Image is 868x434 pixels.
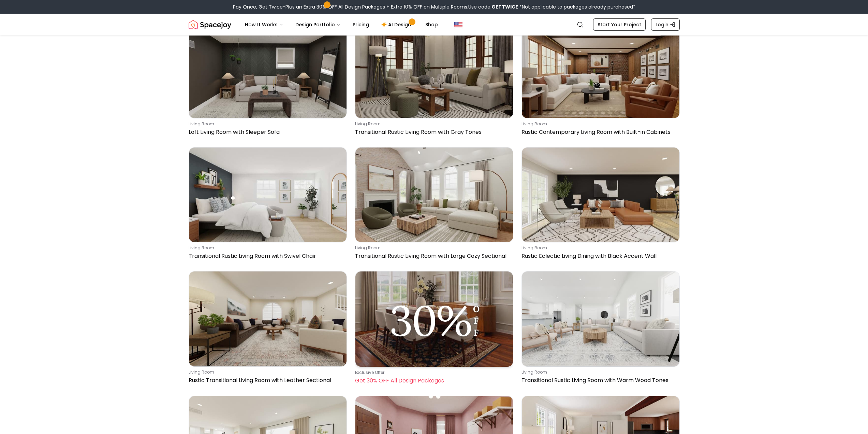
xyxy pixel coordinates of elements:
img: Rustic Contemporary Living Room with Built-in Cabinets [522,24,679,118]
a: Transitional Rustic Living Room with Large Cozy Sectionalliving roomTransitional Rustic Living Ro... [355,147,513,263]
a: AI Design [376,18,418,31]
p: living room [355,121,511,127]
span: Use code: [468,3,518,10]
img: Transitional Rustic Living Room with Gray Tones [355,24,513,118]
a: Get 30% OFF All Design PackagesExclusive OfferGet 30% OFF All Design Packages [355,271,513,387]
div: Pay Once, Get Twice-Plus an Extra 30% OFF All Design Packages + Extra 10% OFF on Multiple Rooms. [233,3,635,10]
button: Design Portfolio [290,18,346,31]
p: Transitional Rustic Living Room with Large Cozy Sectional [355,252,511,260]
p: living room [189,369,344,375]
p: Rustic Contemporary Living Room with Built-in Cabinets [521,128,677,136]
p: Transitional Rustic Living Room with Swivel Chair [189,252,344,260]
p: Rustic Transitional Living Room with Leather Sectional [189,376,344,384]
img: Rustic Eclectic Living Dining with Black Accent Wall [522,148,679,242]
span: *Not applicable to packages already purchased* [518,3,635,10]
b: GETTWICE [491,3,518,10]
p: Rustic Eclectic Living Dining with Black Accent Wall [521,252,677,260]
p: living room [521,369,677,375]
p: Get 30% OFF All Design Packages [355,377,511,385]
a: Transitional Rustic Living Room with Gray Tonesliving roomTransitional Rustic Living Room with Gr... [355,23,513,139]
img: Transitional Rustic Living Room with Large Cozy Sectional [355,148,513,242]
a: Rustic Eclectic Living Dining with Black Accent Wallliving roomRustic Eclectic Living Dining with... [521,147,680,263]
img: Rustic Transitional Living Room with Leather Sectional [189,271,347,366]
p: living room [189,121,344,127]
img: Transitional Rustic Living Room with Swivel Chair [189,148,347,242]
img: Transitional Rustic Living Room with Warm Wood Tones [522,271,679,366]
nav: Main [239,18,443,31]
img: Get 30% OFF All Design Packages [355,271,513,366]
a: Rustic Transitional Living Room with Leather Sectionalliving roomRustic Transitional Living Room ... [189,271,347,387]
button: How It Works [239,18,289,31]
a: Start Your Project [593,18,646,31]
a: Transitional Rustic Living Room with Warm Wood Tonesliving roomTransitional Rustic Living Room wi... [521,271,680,387]
p: living room [521,121,677,127]
img: Loft Living Room with Sleeper Sofa [189,24,347,118]
img: Spacejoy Logo [189,18,231,31]
img: United States [454,20,462,29]
p: living room [355,245,511,251]
p: Exclusive Offer [355,370,511,375]
p: Transitional Rustic Living Room with Warm Wood Tones [521,376,677,384]
a: Loft Living Room with Sleeper Sofaliving roomLoft Living Room with Sleeper Sofa [189,23,347,139]
nav: Global [189,14,680,36]
p: Transitional Rustic Living Room with Gray Tones [355,128,511,136]
a: Rustic Contemporary Living Room with Built-in Cabinetsliving roomRustic Contemporary Living Room ... [521,23,680,139]
a: Transitional Rustic Living Room with Swivel Chairliving roomTransitional Rustic Living Room with ... [189,147,347,263]
p: Loft Living Room with Sleeper Sofa [189,128,344,136]
a: Shop [420,18,443,31]
a: Login [651,18,680,31]
a: Spacejoy [189,18,231,31]
p: living room [189,245,344,251]
p: living room [521,245,677,251]
a: Pricing [347,18,374,31]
